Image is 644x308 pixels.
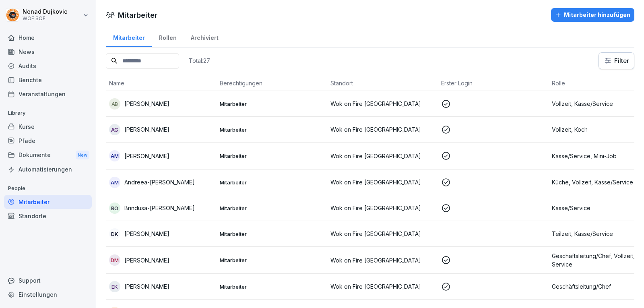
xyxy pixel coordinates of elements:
div: AM [109,177,120,188]
p: Wok on Fire [GEOGRAPHIC_DATA] [330,229,435,238]
div: EK [109,281,120,292]
p: Mitarbeiter [220,283,324,290]
a: Standorte [4,209,92,223]
p: Wok on Fire [GEOGRAPHIC_DATA] [330,178,435,186]
p: [PERSON_NAME] [124,256,169,265]
a: Audits [4,59,92,73]
p: Mitarbeiter [220,126,324,133]
div: DM [109,254,120,266]
p: Wok on Fire [GEOGRAPHIC_DATA] [330,204,435,212]
a: DokumenteNew [4,148,92,163]
a: Archiviert [184,27,225,47]
a: Einstellungen [4,287,92,302]
p: [PERSON_NAME] [124,125,169,134]
p: Mitarbeiter [220,179,324,186]
a: Rollen [152,27,184,47]
p: Wok on Fire [GEOGRAPHIC_DATA] [330,256,435,265]
a: Mitarbeiter [106,27,152,47]
p: People [4,182,92,195]
div: AG [109,124,120,135]
div: Support [4,273,92,287]
a: Automatisierungen [4,162,92,176]
p: Mitarbeiter [220,230,324,238]
p: Wok on Fire [GEOGRAPHIC_DATA] [330,282,435,291]
p: Andreea-[PERSON_NAME] [124,178,195,186]
p: [PERSON_NAME] [124,282,169,291]
h1: Mitarbeiter [118,10,157,21]
a: Berichte [4,73,92,87]
div: BO [109,203,120,214]
div: Filter [604,57,629,65]
a: Pfade [4,134,92,148]
p: WOF SOF [23,16,67,21]
p: Wok on Fire [GEOGRAPHIC_DATA] [330,125,435,134]
div: Dokumente [4,148,92,163]
a: News [4,45,92,59]
th: Standort [327,76,438,91]
a: Mitarbeiter [4,195,92,209]
p: [PERSON_NAME] [124,99,169,108]
button: Mitarbeiter hinzufügen [551,8,634,22]
p: Mitarbeiter [220,256,324,264]
th: Erster Login [438,76,549,91]
div: New [76,151,89,160]
th: Name [106,76,217,91]
p: Wok on Fire [GEOGRAPHIC_DATA] [330,99,435,108]
p: Mitarbeiter [220,205,324,212]
a: Veranstaltungen [4,87,92,101]
p: Nenad Dujkovic [23,8,67,15]
p: Brindusa-[PERSON_NAME] [124,204,195,212]
th: Berechtigungen [217,76,327,91]
a: Kurse [4,120,92,134]
a: Home [4,31,92,45]
div: AM [109,150,120,161]
div: Mitarbeiter hinzufügen [555,10,630,19]
p: Mitarbeiter [220,152,324,159]
p: Library [4,107,92,120]
p: [PERSON_NAME] [124,152,169,160]
div: AB [109,98,120,110]
p: Total: 27 [189,57,210,64]
p: Wok on Fire [GEOGRAPHIC_DATA] [330,152,435,160]
p: [PERSON_NAME] [124,229,169,238]
button: Filter [599,53,634,69]
p: Mitarbeiter [220,100,324,107]
div: DK [109,228,120,240]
